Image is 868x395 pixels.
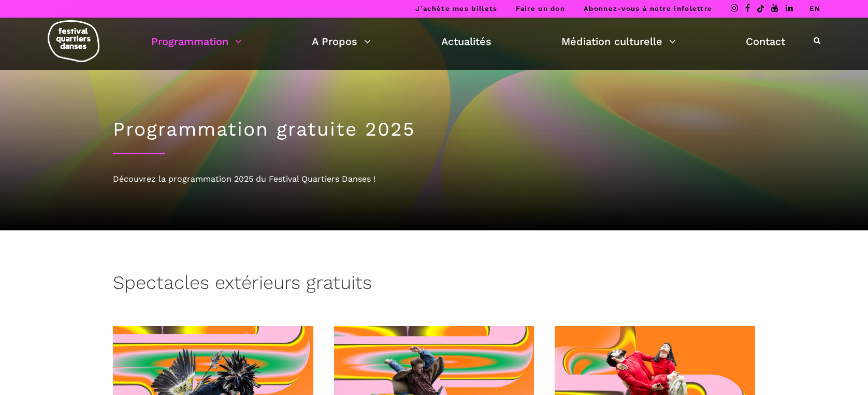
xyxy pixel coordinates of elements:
[516,5,565,12] a: Faire un don
[561,33,676,50] a: Médiation culturelle
[113,172,755,186] div: Découvrez la programmation 2025 du Festival Quartiers Danses !
[584,5,712,12] a: Abonnez-vous à notre infolettre
[151,33,242,50] a: Programmation
[48,20,99,62] img: logo-fqd-med
[441,33,491,50] a: Actualités
[415,5,497,12] a: J’achète mes billets
[113,118,755,141] h1: Programmation gratuite 2025
[312,33,371,50] a: A Propos
[113,272,372,298] h3: Spectacles extérieurs gratuits
[746,33,785,50] a: Contact
[809,5,820,12] a: EN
